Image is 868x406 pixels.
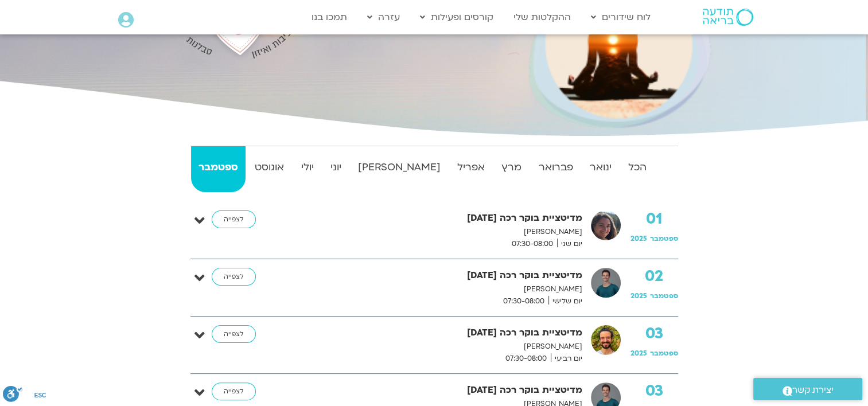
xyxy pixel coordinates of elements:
a: לצפייה [212,268,256,286]
span: 07:30-08:00 [499,295,548,307]
p: [PERSON_NAME] [281,283,582,295]
p: [PERSON_NAME] [281,226,582,238]
span: 2025 [630,291,647,300]
strong: 03 [630,382,678,400]
span: 07:30-08:00 [508,238,557,250]
strong: מדיטציית בוקר רכה [DATE] [281,210,582,226]
a: לצפייה [212,325,256,343]
strong: יוני [323,159,348,176]
a: ספטמבר [191,146,245,192]
a: עזרה [361,6,406,28]
a: אפריל [450,146,492,192]
a: יולי [294,146,321,192]
strong: אפריל [450,159,492,176]
strong: ספטמבר [191,159,245,176]
strong: אוגוסט [248,159,291,176]
strong: מדיטציית בוקר רכה [DATE] [281,268,582,283]
a: ההקלטות שלי [508,6,577,28]
a: קורסים ופעילות [414,6,499,28]
span: יום שלישי [548,295,582,307]
p: [PERSON_NAME] [281,341,582,353]
span: יצירת קשר [792,382,834,398]
strong: מדיטציית בוקר רכה [DATE] [281,382,582,398]
strong: 03 [630,325,678,342]
strong: יולי [294,159,321,176]
a: [PERSON_NAME] [351,146,447,192]
strong: מדיטציית בוקר רכה [DATE] [281,325,582,341]
span: ספטמבר [650,291,678,300]
a: יצירת קשר [753,378,862,400]
span: יום שני [557,238,582,250]
strong: [PERSON_NAME] [351,159,447,176]
span: ספטמבר [650,349,678,358]
strong: מרץ [495,159,529,176]
strong: 01 [630,210,678,228]
span: 07:30-08:00 [501,353,551,365]
span: ספטמבר [650,234,678,243]
a: לצפייה [212,382,256,401]
span: יום רביעי [551,353,582,365]
a: פברואר [531,146,580,192]
strong: פברואר [531,159,580,176]
a: אוגוסט [248,146,291,192]
a: יוני [323,146,348,192]
a: הכל [621,146,653,192]
a: ינואר [582,146,618,192]
strong: הכל [621,159,653,176]
strong: ינואר [582,159,618,176]
a: מרץ [495,146,529,192]
a: לצפייה [212,210,256,229]
span: 2025 [630,234,647,243]
span: 2025 [630,349,647,358]
a: לוח שידורים [585,6,656,28]
strong: 02 [630,268,678,285]
a: תמכו בנו [306,6,353,28]
img: תודעה בריאה [703,9,753,26]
